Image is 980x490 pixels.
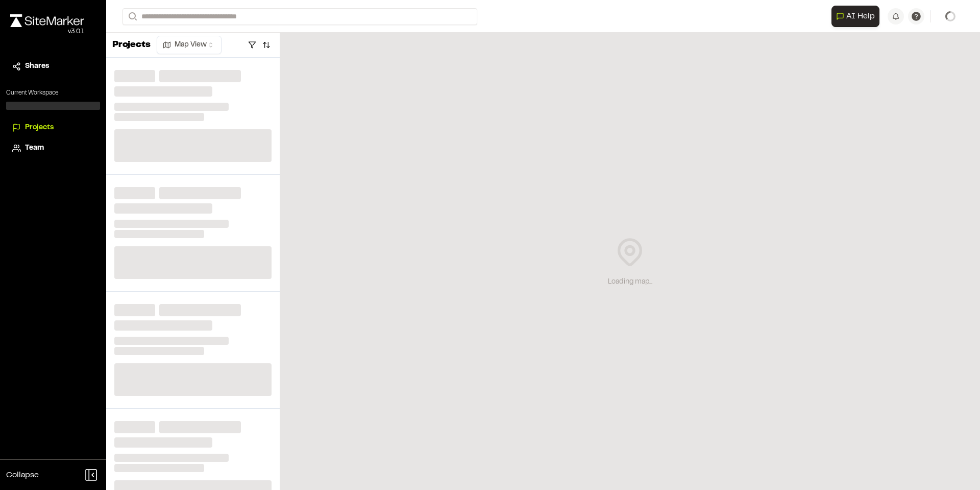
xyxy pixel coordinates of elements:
[831,6,879,27] button: Open AI Assistant
[12,143,94,154] a: Team
[25,122,54,133] span: Projects
[12,61,94,72] a: Shares
[112,38,151,52] p: Projects
[10,14,84,27] img: rebrand.png
[10,27,84,36] div: Oh geez...please don't...
[12,122,94,133] a: Projects
[831,6,884,27] div: Open AI Assistant
[122,8,141,25] button: Search
[25,61,49,72] span: Shares
[6,88,100,98] p: Current Workspace
[25,143,44,154] span: Team
[846,10,875,22] span: AI Help
[608,276,652,288] div: Loading map...
[6,469,39,481] span: Collapse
